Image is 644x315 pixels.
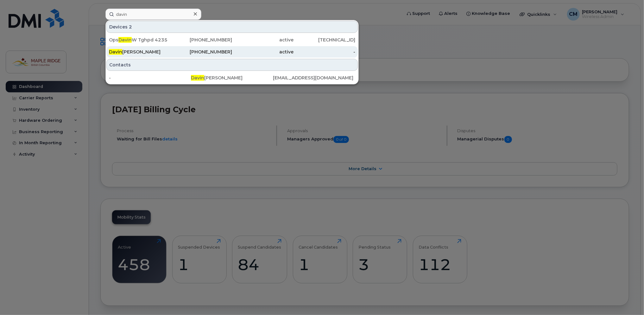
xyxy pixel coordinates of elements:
[273,75,355,81] div: [EMAIL_ADDRESS][DOMAIN_NAME]
[106,34,358,46] a: OpsDavinW Tghpd 4235[PHONE_NUMBER]active[TECHNICAL_ID]
[294,49,356,55] div: -
[191,75,204,81] span: Davin
[109,75,191,81] div: -
[109,49,171,55] div: [PERSON_NAME]
[106,72,358,83] a: -Davin[PERSON_NAME][EMAIL_ADDRESS][DOMAIN_NAME]
[294,37,356,43] div: [TECHNICAL_ID]
[232,49,294,55] div: active
[129,24,132,30] span: 2
[171,49,232,55] div: [PHONE_NUMBER]
[109,49,122,55] span: Davin
[118,37,132,43] span: Davin
[106,21,358,33] div: Devices
[232,37,294,43] div: active
[191,75,273,81] div: [PERSON_NAME]
[106,46,358,58] a: Davin[PERSON_NAME][PHONE_NUMBER]active-
[171,37,232,43] div: [PHONE_NUMBER]
[109,37,171,43] div: Ops W Tghpd 4235
[106,59,358,71] div: Contacts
